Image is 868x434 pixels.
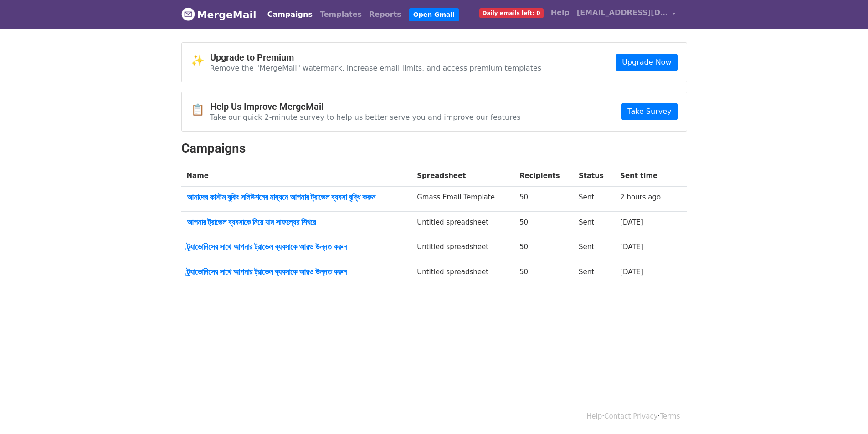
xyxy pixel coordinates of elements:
[316,5,365,24] a: Templates
[187,242,406,252] a: ট্র্যাভোনিসের সাথে আপনার ট্রাভেল ব্যবসাকে আরও উন্নত করুন
[210,101,521,112] h4: Help Us Improve MergeMail
[210,63,542,73] p: Remove the "MergeMail" watermark, increase email limits, and access premium templates
[514,187,573,212] td: 50
[191,54,210,67] span: ✨
[187,217,406,227] a: আপনার ট্রাভেল ব্যবসাকে নিয়ে যান সাফল্যের শিখরে
[191,103,210,117] span: 📋
[411,187,514,212] td: Gmass Email Template
[620,193,661,201] a: 2 hours ago
[411,211,514,236] td: Untitled spreadsheet
[181,5,257,24] a: MergeMail
[573,261,615,286] td: Sent
[573,236,615,261] td: Sent
[573,211,615,236] td: Sent
[514,261,573,286] td: 50
[187,267,406,277] a: ট্র্যাভোনিসের সাথে আপনার ট্রাভেল ব্যবসাকে আরও উন্নত করুন
[621,103,677,120] a: Take Survey
[633,412,657,420] a: Privacy
[411,236,514,261] td: Untitled spreadsheet
[514,236,573,261] td: 50
[409,8,459,21] a: Open Gmail
[514,211,573,236] td: 50
[411,261,514,286] td: Untitled spreadsheet
[365,5,405,24] a: Reports
[615,165,674,187] th: Sent time
[210,112,521,122] p: Take our quick 2-minute survey to help us better serve you and improve our features
[620,268,643,276] a: [DATE]
[586,412,602,420] a: Help
[573,187,615,212] td: Sent
[660,412,680,420] a: Terms
[573,165,615,187] th: Status
[616,54,677,71] a: Upgrade Now
[514,165,573,187] th: Recipients
[573,4,680,25] a: [EMAIL_ADDRESS][DOMAIN_NAME]
[187,192,406,202] a: আমাদের কাস্টম বুকিং সলিউশনের মাধ্যমে আপনার ট্রাভেল ব্যবসা বৃদ্ধি করুন
[181,141,687,156] h2: Campaigns
[479,8,544,18] span: Daily emails left: 0
[620,243,643,251] a: [DATE]
[181,7,195,21] img: MergeMail logo
[604,412,631,420] a: Contact
[577,7,668,18] span: [EMAIL_ADDRESS][DOMAIN_NAME]
[476,4,547,22] a: Daily emails left: 0
[210,52,542,63] h4: Upgrade to Premium
[264,5,316,24] a: Campaigns
[620,218,643,226] a: [DATE]
[181,165,412,187] th: Name
[411,165,514,187] th: Spreadsheet
[547,4,573,22] a: Help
